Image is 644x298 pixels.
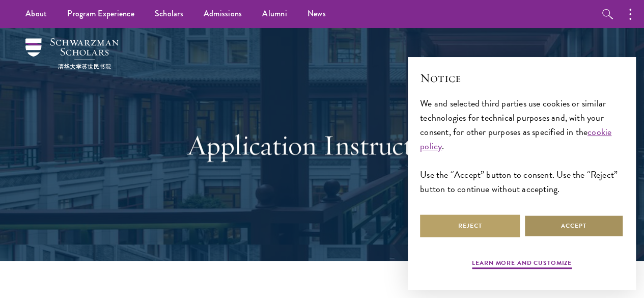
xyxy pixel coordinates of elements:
[25,38,119,69] img: Schwarzman Scholars
[420,214,520,237] button: Reject
[420,125,611,153] a: cookie policy
[524,214,624,237] button: Accept
[472,258,572,270] button: Learn more and customize
[420,69,624,87] h2: Notice
[420,96,624,197] div: We and selected third parties use cookies or similar technologies for technical purposes and, wit...
[147,127,498,162] h1: Application Instructions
